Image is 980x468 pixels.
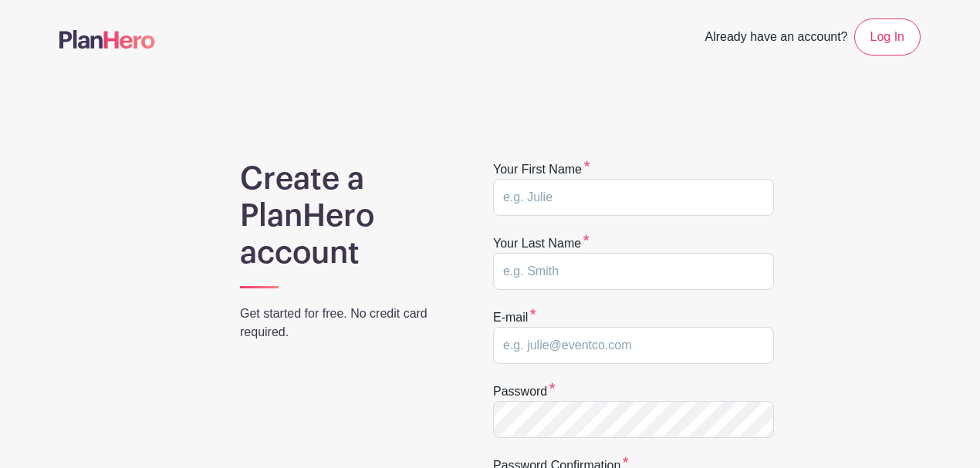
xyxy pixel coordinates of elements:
h1: Create a PlanHero account [240,160,453,271]
img: logo-507f7623f17ff9eddc593b1ce0a138ce2505c220e1c5a4e2b4648c50719b7d32.svg [59,30,155,49]
label: E-mail [493,308,536,327]
input: e.g. Julie [493,179,774,216]
p: Get started for free. No credit card required. [240,305,453,342]
label: Your first name [493,160,590,179]
a: Log In [854,19,921,56]
input: e.g. julie@eventco.com [493,327,774,364]
input: e.g. Smith [493,253,774,290]
label: Your last name [493,234,590,253]
span: Already have an account? [705,22,848,56]
label: Password [493,382,556,401]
